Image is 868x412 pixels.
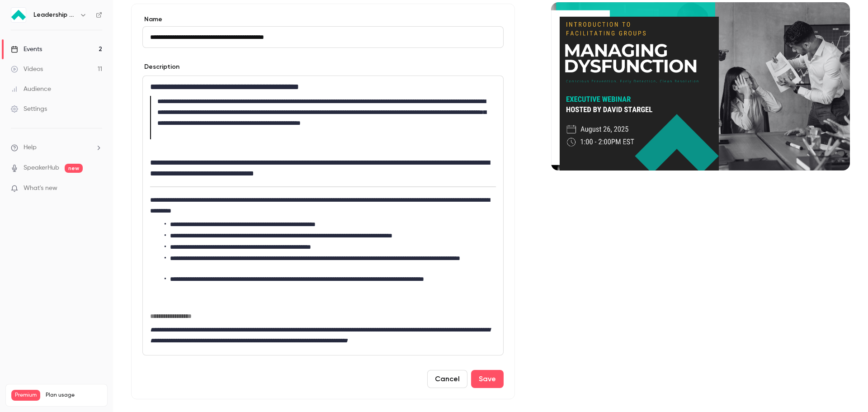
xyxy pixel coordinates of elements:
div: editor [143,76,503,355]
span: new [65,164,83,173]
section: description [142,76,504,355]
label: Description [142,62,179,71]
button: Save [471,370,504,388]
iframe: Noticeable Trigger [91,185,102,193]
div: Settings [11,104,47,114]
li: help-dropdown-opener [11,143,102,152]
div: Audience [11,85,51,94]
span: Help [24,143,37,152]
button: Cancel [427,370,467,388]
h6: Leadership Strategies - 2025 Webinars [33,10,76,19]
span: Plan usage [46,392,102,399]
img: Leadership Strategies - 2025 Webinars [11,8,26,22]
span: Premium [11,390,40,401]
a: SpeakerHub [24,163,59,173]
div: Videos [11,65,43,74]
label: Name [142,15,504,24]
span: What's new [24,184,57,193]
div: Events [11,45,42,54]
